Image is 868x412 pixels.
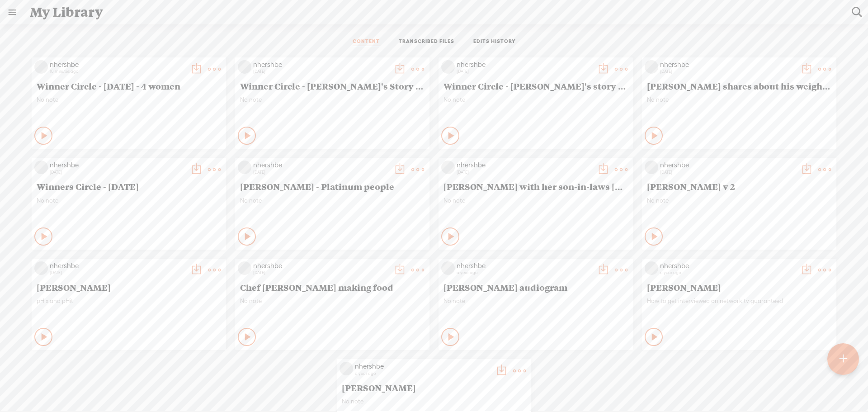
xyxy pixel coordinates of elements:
[660,60,796,69] div: nhershbe
[660,270,796,275] div: a year ago
[240,96,425,104] span: No note
[660,261,796,270] div: nhershbe
[240,181,425,192] span: [PERSON_NAME] - Platinum people
[443,181,628,192] span: [PERSON_NAME] with her son-in-laws [MEDICAL_DATA]
[238,261,251,275] img: videoLoading.png
[34,60,48,74] img: videoLoading.png
[441,161,455,174] img: videoLoading.png
[660,170,796,175] div: [DATE]
[50,261,185,270] div: nhershbe
[645,60,658,74] img: videoLoading.png
[37,81,221,91] span: Winner Circle - [DATE] - 4 women
[355,371,491,376] div: a year ago
[457,170,592,175] div: [DATE]
[441,261,455,275] img: videoLoading.png
[457,270,592,275] div: a year ago
[660,161,796,170] div: nhershbe
[240,197,425,204] span: No note
[645,161,658,174] img: videoLoading.png
[253,170,389,175] div: [DATE]
[253,270,389,275] div: [DATE]
[253,261,389,270] div: nhershbe
[457,69,592,74] div: [DATE]
[24,0,845,24] div: My Library
[441,60,455,74] img: videoLoading.png
[37,96,221,104] span: No note
[647,297,831,324] div: How to get interviewed on network tv guaranteed
[34,161,48,174] img: videoLoading.png
[443,81,628,91] span: Winner Circle - [PERSON_NAME]'s story [DATE]
[240,81,425,91] span: Winner Circle - [PERSON_NAME]'s Story - [DATE]
[647,81,831,91] span: [PERSON_NAME] shares about his weight loss with pHix
[240,282,425,293] span: Chef [PERSON_NAME] making food
[355,362,491,371] div: nhershbe
[342,382,526,393] span: [PERSON_NAME]
[37,181,221,192] span: Winners Circle - [DATE]
[50,161,185,170] div: nhershbe
[647,197,831,204] span: No note
[37,297,221,324] div: pHix and pHit
[253,161,389,170] div: nhershbe
[253,60,389,69] div: nhershbe
[457,60,592,69] div: nhershbe
[50,69,185,74] div: 10 minutes ago
[457,161,592,170] div: nhershbe
[443,96,628,104] span: No note
[50,60,185,69] div: nhershbe
[340,362,353,375] img: videoLoading.png
[660,69,796,74] div: [DATE]
[647,181,831,192] span: [PERSON_NAME] v 2
[647,96,831,104] span: No note
[238,161,251,174] img: videoLoading.png
[457,261,592,270] div: nhershbe
[240,297,425,305] span: No note
[443,297,628,305] span: No note
[645,261,658,275] img: videoLoading.png
[647,282,831,293] span: [PERSON_NAME]
[50,270,185,275] div: [DATE]
[253,69,389,74] div: [DATE]
[443,197,628,204] span: No note
[37,197,221,204] span: No note
[34,261,48,275] img: videoLoading.png
[50,170,185,175] div: [DATE]
[37,282,221,293] span: [PERSON_NAME]
[238,60,251,74] img: videoLoading.png
[342,398,526,405] span: No note
[473,38,516,46] a: EDITS HISTORY
[353,38,380,46] a: CONTENT
[399,38,454,46] a: TRANSCRIBED FILES
[443,282,628,293] span: [PERSON_NAME] audiogram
